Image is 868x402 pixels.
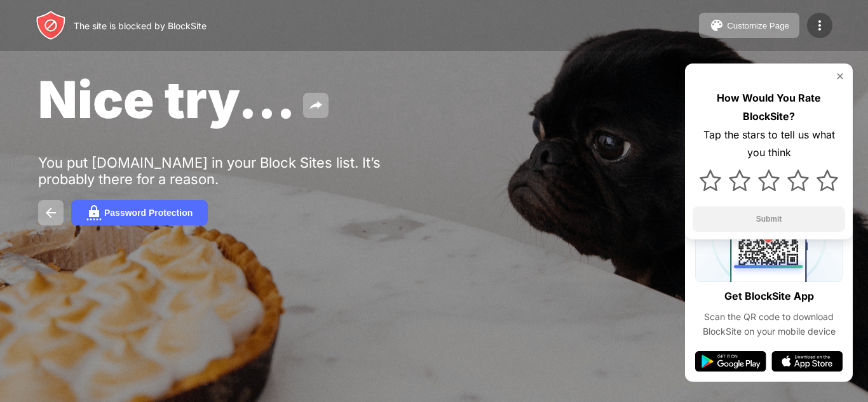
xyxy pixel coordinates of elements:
div: Password Protection [104,208,193,218]
img: star.svg [817,170,838,191]
div: Get BlockSite App [724,287,814,305]
span: Nice try... [38,69,295,130]
img: password.svg [86,205,102,220]
img: pallet.svg [709,18,724,33]
img: rate-us-close.svg [835,71,845,81]
img: star.svg [787,170,809,191]
button: Submit [693,206,845,232]
button: Customize Page [699,13,799,38]
img: menu-icon.svg [812,18,827,33]
button: Password Protection [71,200,208,225]
div: Tap the stars to tell us what you think [693,126,845,163]
img: app-store.svg [771,351,843,372]
div: Scan the QR code to download BlockSite on your mobile device [695,310,843,338]
div: Customize Page [727,21,789,30]
img: star.svg [729,170,750,191]
img: star.svg [700,170,721,191]
img: header-logo.svg [36,10,66,41]
img: star.svg [758,170,780,191]
img: share.svg [308,98,323,113]
img: google-play.svg [695,351,766,372]
div: You put [DOMAIN_NAME] in your Block Sites list. It’s probably there for a reason. [38,154,431,187]
img: back.svg [43,205,58,220]
div: How Would You Rate BlockSite? [693,89,845,126]
div: The site is blocked by BlockSite [74,20,207,31]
